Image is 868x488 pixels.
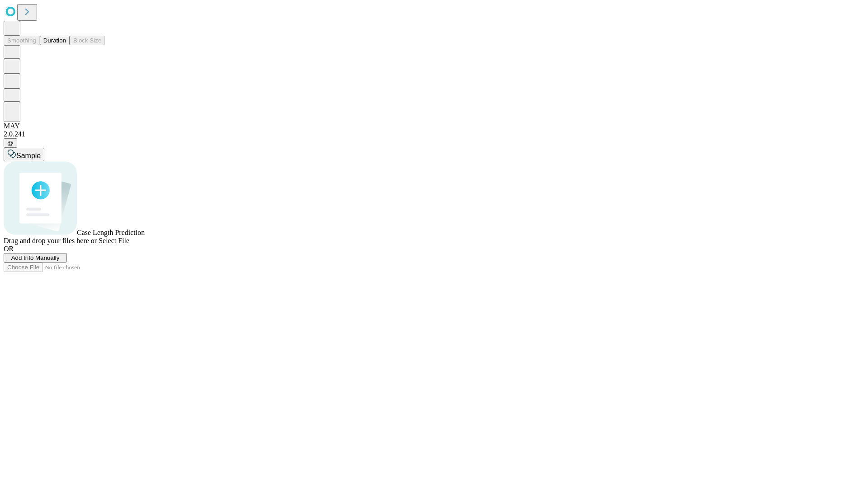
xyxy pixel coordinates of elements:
[4,130,864,138] div: 2.0.241
[77,229,145,236] span: Case Length Prediction
[99,237,129,244] span: Select File
[4,253,67,263] button: Add Info Manually
[4,245,14,253] span: OR
[4,36,40,45] button: Smoothing
[4,122,864,130] div: MAY
[40,36,70,45] button: Duration
[16,152,41,160] span: Sample
[70,36,105,45] button: Block Size
[11,254,60,261] span: Add Info Manually
[4,148,44,161] button: Sample
[4,138,17,148] button: @
[7,140,14,146] span: @
[4,237,97,244] span: Drag and drop your files here or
